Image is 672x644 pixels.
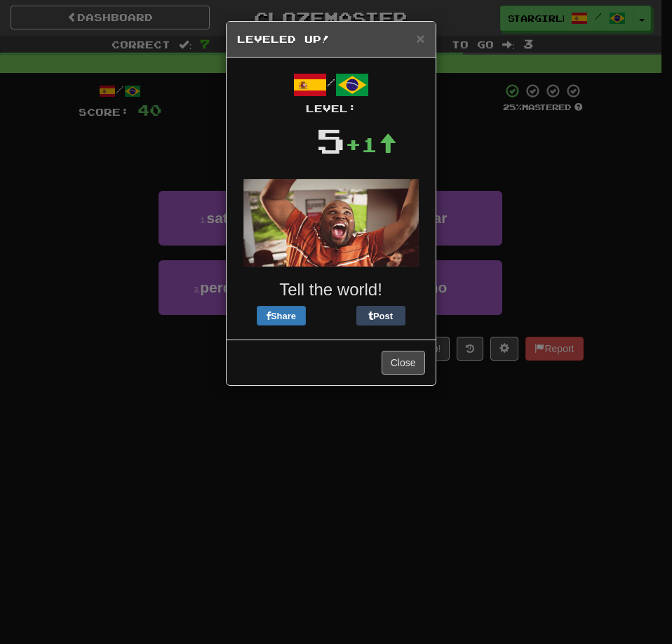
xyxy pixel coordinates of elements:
[345,130,397,159] div: +1
[416,30,424,46] span: ×
[316,116,345,165] div: 5
[257,306,306,326] button: Share
[416,31,424,46] button: Close
[237,32,425,46] h5: Leveled Up!
[356,306,405,326] button: Post
[306,306,356,326] iframe: X Post Button
[237,281,425,299] h3: Tell the world!
[243,179,419,267] img: anon-dude-dancing-749b357b783eda7f85c51e4a2e1ee5269fc79fcf7d6b6aa88849e9eb2203d151.gif
[382,351,425,375] button: Close
[237,102,425,116] div: Level:
[237,68,425,116] div: /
